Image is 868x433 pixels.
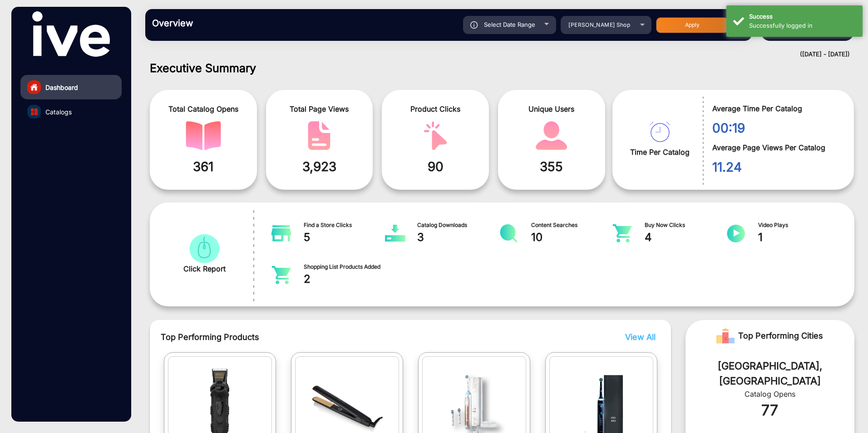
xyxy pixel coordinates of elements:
[157,103,250,114] span: Total Catalog Opens
[531,221,613,229] span: Content Searches
[470,21,478,29] img: icon
[534,121,569,150] img: catalog
[20,75,122,99] a: Dashboard
[623,331,653,343] button: View All
[186,121,221,150] img: catalog
[505,103,598,114] span: Unique Users
[45,107,72,117] span: Catalogs
[645,221,726,229] span: Buy Now Clicks
[389,103,482,114] span: Product Clicks
[656,17,729,33] button: Apply
[304,221,385,229] span: Find a Store Clicks
[749,21,856,30] div: Successfully logged in
[716,327,735,345] img: Rank image
[187,234,222,263] img: catalog
[304,271,385,287] span: 2
[45,83,78,92] span: Dashboard
[417,229,499,246] span: 3
[136,50,850,59] div: ([DATE] - [DATE])
[712,103,840,114] span: Average Time Per Catalog
[712,157,840,177] span: 11.24
[385,224,405,242] img: catalog
[505,157,598,176] span: 355
[157,157,250,176] span: 361
[484,21,535,28] span: Select Date Range
[304,229,385,246] span: 5
[417,221,499,229] span: Catalog Downloads
[749,12,856,21] div: Success
[389,157,482,176] span: 90
[531,229,613,246] span: 10
[20,99,122,124] a: Catalogs
[645,229,726,246] span: 4
[498,224,519,242] img: catalog
[650,122,670,142] img: catalog
[712,142,840,153] span: Average Page Views Per Catalog
[758,229,840,246] span: 1
[150,61,854,75] h1: Executive Summary
[612,224,632,242] img: catalog
[738,327,823,345] span: Top Performing Cities
[625,332,656,342] span: View All
[183,263,226,274] span: Click Report
[31,108,38,115] img: catalog
[271,266,291,284] img: catalog
[32,11,109,57] img: vmg-logo
[273,103,366,114] span: Total Page Views
[699,399,841,421] div: 77
[271,224,291,242] img: catalog
[699,359,841,389] div: [GEOGRAPHIC_DATA], [GEOGRAPHIC_DATA]
[568,21,630,28] span: [PERSON_NAME] Shop
[30,83,38,91] img: home
[726,224,746,242] img: catalog
[304,263,385,271] span: Shopping List Products Added
[699,389,841,399] div: Catalog Opens
[273,157,366,176] span: 3,923
[152,18,279,29] h3: Overview
[712,118,840,138] span: 00:19
[418,121,453,150] img: catalog
[301,121,337,150] img: catalog
[161,331,542,343] span: Top Performing Products
[758,221,840,229] span: Video Plays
